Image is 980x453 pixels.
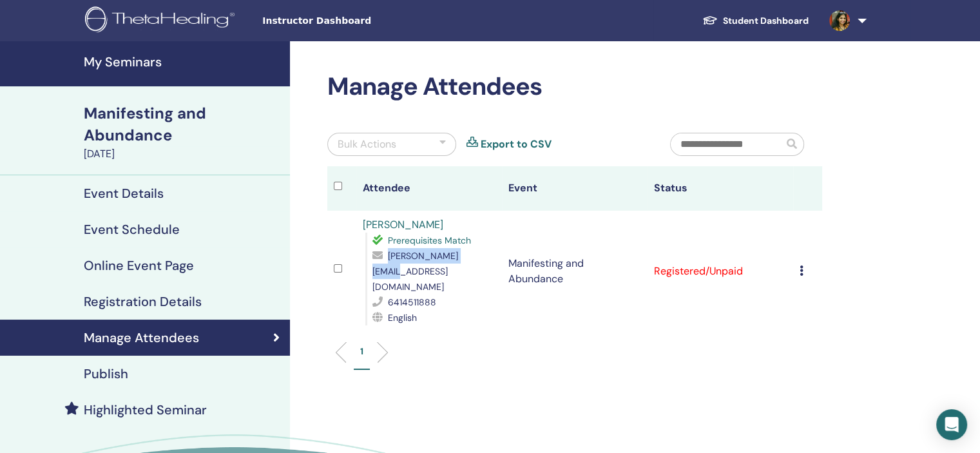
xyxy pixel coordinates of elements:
[84,258,194,273] h4: Online Event Page
[84,146,282,162] div: [DATE]
[702,15,718,26] img: graduation-cap-white.svg
[360,345,363,358] p: 1
[84,402,207,418] h4: Highlighted Seminar
[481,137,552,152] a: Export to CSV
[84,222,180,237] h4: Event Schedule
[338,137,396,152] div: Bulk Actions
[84,294,202,309] h4: Registration Details
[388,312,417,323] span: English
[327,72,822,102] h2: Manage Attendees
[388,235,471,246] span: Prerequisites Match
[76,102,290,162] a: Manifesting and Abundance[DATE]
[85,6,239,35] img: logo.png
[692,9,819,33] a: Student Dashboard
[372,250,458,293] span: [PERSON_NAME][EMAIL_ADDRESS][DOMAIN_NAME]
[363,218,443,231] a: [PERSON_NAME]
[936,409,967,440] div: Open Intercom Messenger
[84,330,199,345] h4: Manage Attendees
[356,166,502,211] th: Attendee
[262,14,456,28] span: Instructor Dashboard
[502,166,648,211] th: Event
[648,166,793,211] th: Status
[502,211,648,332] td: Manifesting and Abundance
[388,296,436,308] span: 6414511888
[84,102,282,146] div: Manifesting and Abundance
[84,366,128,381] h4: Publish
[84,186,164,201] h4: Event Details
[84,54,282,70] h4: My Seminars
[829,10,850,31] img: default.jpg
